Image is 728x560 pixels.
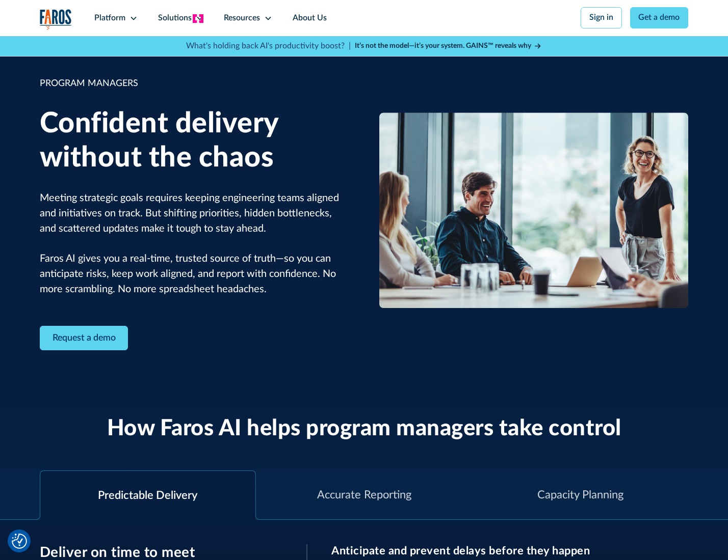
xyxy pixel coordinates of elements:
strong: It’s not the model—it’s your system. GAINS™ reveals why [355,42,531,49]
h2: How Faros AI helps program managers take control [107,415,621,442]
h1: Confident delivery without the chaos [40,107,349,175]
div: Accurate Reporting [317,487,411,503]
a: Sign in [581,7,622,29]
a: Get a demo [630,7,689,29]
div: PROGRAM MANAGERS [40,77,349,91]
div: Predictable Delivery [98,487,197,504]
a: Contact Modal [40,326,128,351]
div: Solutions [158,12,192,24]
div: Capacity Planning [537,487,623,503]
button: Cookie Settings [12,534,27,549]
img: Logo of the analytics and reporting company Faros. [40,9,72,30]
p: Meeting strategic goals requires keeping engineering teams aligned and initiatives on track. But ... [40,191,349,297]
a: It’s not the model—it’s your system. GAINS™ reveals why [355,41,542,51]
div: Resources [224,12,260,24]
h3: Anticipate and prevent delays before they happen [331,544,688,557]
img: Revisit consent button [12,534,27,549]
div: Platform [94,12,125,24]
p: What's holding back AI's productivity boost? | [186,40,351,52]
a: home [40,9,72,30]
